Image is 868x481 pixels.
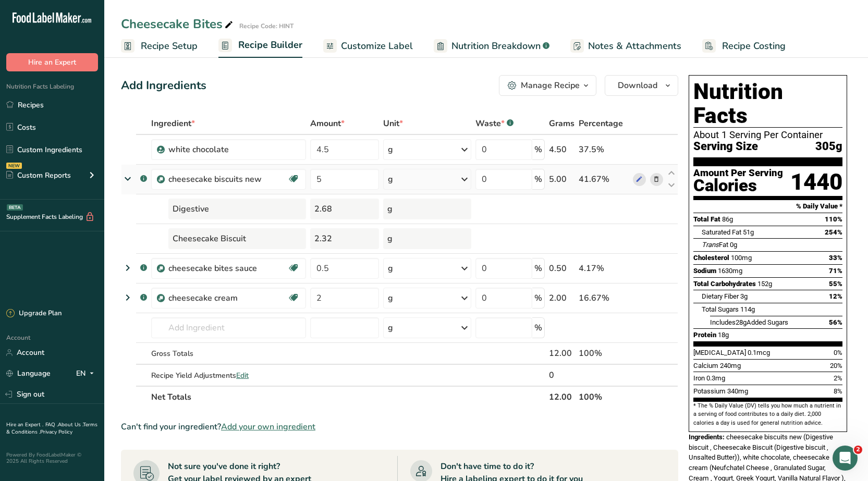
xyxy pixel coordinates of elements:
[157,176,165,183] img: Sub Recipe
[815,140,842,153] span: 305g
[736,318,747,326] span: 28g
[702,241,728,249] span: Fat
[310,117,345,130] span: Amount
[218,33,302,58] a: Recipe Builder
[239,21,294,31] div: Recipe Code: HINT
[718,267,742,275] span: 1630mg
[834,374,842,382] span: 2%
[689,433,725,441] span: Ingredients:
[579,143,629,156] div: 37.5%
[499,75,596,96] button: Manage Recipe
[740,305,755,313] span: 114g
[693,140,758,153] span: Serving Size
[829,254,842,262] span: 33%
[341,39,413,53] span: Customize Label
[833,446,858,471] iframe: Intercom live chat
[829,292,842,300] span: 12%
[121,77,206,94] div: Add Ingredients
[6,53,98,71] button: Hire an Expert
[748,349,770,356] span: 0.1mcg
[40,428,72,436] a: Privacy Policy
[727,387,748,395] span: 340mg
[149,386,547,408] th: Net Totals
[834,349,842,356] span: 0%
[730,241,737,249] span: 0g
[388,262,393,275] div: g
[693,254,729,262] span: Cholesterol
[757,280,772,288] span: 152g
[702,292,739,300] span: Dietary Fiber
[547,386,577,408] th: 12.00
[605,75,678,96] button: Download
[549,347,574,360] div: 12.00
[579,173,629,186] div: 41.67%
[168,262,287,275] div: cheesecake bites sauce
[718,331,729,339] span: 18g
[577,386,631,408] th: 100%
[693,168,783,178] div: Amount Per Serving
[549,143,574,156] div: 4.50
[6,421,97,436] a: Terms & Conditions .
[6,163,22,169] div: NEW
[790,168,842,196] div: 1440
[238,38,302,52] span: Recipe Builder
[475,117,514,130] div: Waste
[151,317,306,338] input: Add Ingredient
[6,309,62,319] div: Upgrade Plan
[579,292,629,304] div: 16.67%
[722,215,733,223] span: 86g
[570,34,681,58] a: Notes & Attachments
[157,294,165,302] img: Sub Recipe
[702,305,739,313] span: Total Sugars
[451,39,541,53] span: Nutrition Breakdown
[6,364,51,383] a: Language
[6,170,71,181] div: Custom Reports
[151,370,306,381] div: Recipe Yield Adjustments
[740,292,748,300] span: 3g
[168,173,287,186] div: cheesecake biscuits new
[76,367,98,380] div: EN
[693,280,756,288] span: Total Carbohydrates
[383,228,471,249] div: g
[579,117,623,130] span: Percentage
[121,34,198,58] a: Recipe Setup
[6,421,43,428] a: Hire an Expert .
[830,362,842,369] span: 20%
[521,79,580,92] div: Manage Recipe
[829,267,842,275] span: 71%
[825,215,842,223] span: 110%
[693,362,718,369] span: Calcium
[434,34,549,58] a: Nutrition Breakdown
[710,318,788,326] span: Includes Added Sugars
[549,117,574,130] span: Grams
[825,228,842,236] span: 254%
[121,421,678,433] div: Can't find your ingredient?
[834,387,842,395] span: 8%
[693,374,705,382] span: Iron
[693,215,720,223] span: Total Fat
[168,228,307,249] div: Cheesecake Biscuit
[706,374,725,382] span: 0.3mg
[7,204,23,211] div: BETA
[388,292,393,304] div: g
[168,143,299,156] div: white chocolate
[720,362,741,369] span: 240mg
[168,292,287,304] div: cheesecake cream
[588,39,681,53] span: Notes & Attachments
[693,349,746,356] span: [MEDICAL_DATA]
[151,348,306,359] div: Gross Totals
[6,452,98,464] div: Powered By FoodLabelMaker © 2025 All Rights Reserved
[549,262,574,275] div: 0.50
[693,80,842,128] h1: Nutrition Facts
[829,280,842,288] span: 55%
[693,130,842,140] div: About 1 Serving Per Container
[722,39,786,53] span: Recipe Costing
[549,369,574,381] div: 0
[693,402,842,427] section: * The % Daily Value (DV) tells you how much a nutrient in a serving of food contributes to a dail...
[383,117,403,130] span: Unit
[579,262,629,275] div: 4.17%
[310,199,379,219] div: 2.68
[168,199,307,219] div: Digestive
[702,228,741,236] span: Saturated Fat
[388,322,393,334] div: g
